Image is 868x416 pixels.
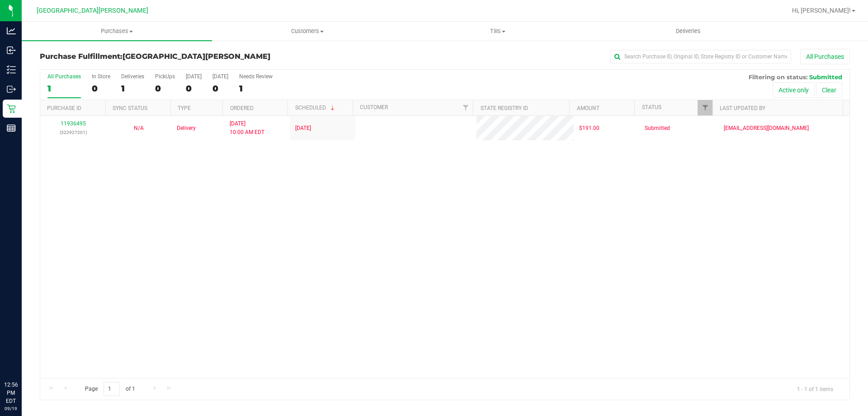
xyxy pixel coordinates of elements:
div: 0 [155,83,175,94]
button: Active only [773,82,815,98]
inline-svg: Inbound [7,46,16,55]
p: (322927201) [46,128,100,137]
inline-svg: Analytics [7,26,16,35]
span: $191.00 [579,124,599,133]
span: Delivery [177,124,196,133]
span: Tills [403,27,592,35]
span: Hi, [PERSON_NAME]! [792,7,851,14]
p: 12:56 PM EDT [4,381,18,405]
button: N/A [134,124,144,133]
a: Tills [402,22,593,41]
div: All Purchases [47,73,81,80]
span: Page of 1 [77,382,142,396]
span: Submitted [645,124,670,133]
span: Purchases [22,27,212,35]
div: 1 [121,83,144,94]
span: Customers [212,27,402,35]
a: 11936495 [61,120,86,127]
a: Purchases [22,22,212,41]
input: Search Purchase ID, Original ID, State Registry ID or Customer Name... [610,50,791,63]
a: Filter [458,100,473,115]
a: Amount [577,105,599,111]
a: Purchase ID [47,105,81,111]
span: Submitted [809,73,842,81]
p: 09/19 [4,405,18,412]
span: [DATE] [295,124,311,133]
button: Clear [816,82,842,98]
div: Needs Review [239,73,273,80]
div: [DATE] [212,73,228,80]
inline-svg: Outbound [7,85,16,94]
span: Deliveries [664,27,713,35]
div: Deliveries [121,73,144,80]
div: 1 [239,83,273,94]
span: Not Applicable [134,125,144,131]
a: Deliveries [593,22,783,41]
div: 0 [186,83,202,94]
div: In Store [92,73,110,80]
inline-svg: Retail [7,104,16,113]
iframe: Resource center [9,344,36,371]
a: Scheduled [295,105,336,111]
span: [DATE] 10:00 AM EDT [230,120,264,137]
a: Ordered [230,105,254,111]
span: [EMAIL_ADDRESS][DOMAIN_NAME] [724,124,809,133]
a: Last Updated By [720,105,765,111]
h3: Purchase Fulfillment: [40,53,310,61]
span: 1 - 1 of 1 items [790,382,840,396]
a: Filter [698,100,712,115]
a: State Registry ID [481,105,528,111]
a: Status [642,104,661,110]
div: [DATE] [186,73,202,80]
button: All Purchases [800,49,850,64]
input: 1 [104,382,120,396]
span: [GEOGRAPHIC_DATA][PERSON_NAME] [123,52,270,61]
span: [GEOGRAPHIC_DATA][PERSON_NAME] [37,7,148,14]
div: 1 [47,83,81,94]
span: Filtering on status: [749,73,807,81]
div: PickUps [155,73,175,80]
a: Type [178,105,191,111]
inline-svg: Inventory [7,65,16,74]
a: Customers [212,22,402,41]
div: 0 [92,83,110,94]
a: Customer [360,104,388,110]
a: Sync Status [113,105,147,111]
div: 0 [212,83,228,94]
inline-svg: Reports [7,124,16,133]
